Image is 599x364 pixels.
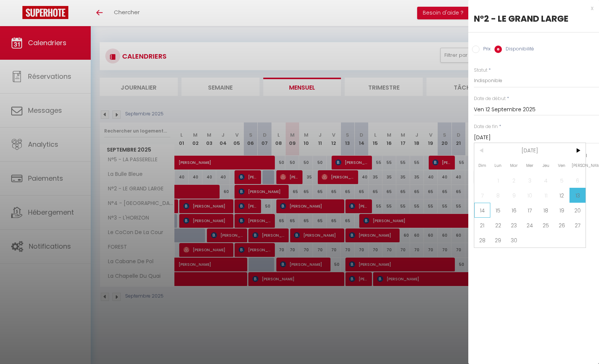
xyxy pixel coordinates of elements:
[474,13,593,25] div: N°2 - LE GRAND LARGE
[554,218,570,233] span: 26
[490,218,506,233] span: 22
[554,173,570,188] span: 5
[522,218,538,233] span: 24
[506,173,522,188] span: 2
[569,188,586,203] span: 13
[538,203,554,218] span: 18
[490,188,506,203] span: 8
[502,46,534,54] label: Disponibilité
[468,4,593,13] div: x
[474,233,490,248] span: 28
[538,158,554,173] span: Jeu
[506,203,522,218] span: 16
[569,203,586,218] span: 20
[474,143,490,158] span: <
[506,188,522,203] span: 9
[490,203,506,218] span: 15
[569,173,586,188] span: 6
[6,3,28,25] button: Ouvrir le widget de chat LiveChat
[474,158,490,173] span: Dim
[474,67,487,74] label: Statut
[554,188,570,203] span: 12
[490,173,506,188] span: 1
[506,233,522,248] span: 30
[506,158,522,173] span: Mar
[522,173,538,188] span: 3
[569,143,586,158] span: >
[474,218,490,233] span: 21
[474,203,490,218] span: 14
[506,218,522,233] span: 23
[538,218,554,233] span: 25
[522,203,538,218] span: 17
[522,188,538,203] span: 10
[538,188,554,203] span: 11
[474,95,506,102] label: Date de début
[569,158,586,173] span: [PERSON_NAME]
[554,203,570,218] span: 19
[569,218,586,233] span: 27
[479,46,491,54] label: Prix
[474,123,498,130] label: Date de fin
[490,158,506,173] span: Lun
[490,143,570,158] span: [DATE]
[554,158,570,173] span: Ven
[538,173,554,188] span: 4
[490,233,506,248] span: 29
[522,158,538,173] span: Mer
[474,188,490,203] span: 7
